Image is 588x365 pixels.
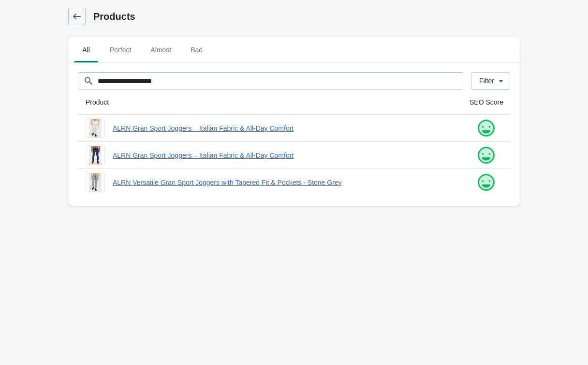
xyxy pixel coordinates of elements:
span: Almost [143,41,179,59]
a: ALRN Versatile Gran Sport Joggers with Tapered Fit & Pockets - Stone Grey [113,178,454,187]
button: Almost [141,37,181,62]
button: Filter [471,72,510,90]
button: Perfect [100,37,141,62]
img: happy.png [476,173,496,192]
a: ALRN Gran Sport Joggers – Italian Fabric & All-Day Comfort [113,151,454,160]
button: All [72,37,100,62]
button: Bad [181,37,212,62]
span: All [74,41,98,59]
th: Product [78,90,462,115]
img: happy.png [476,146,496,165]
span: Bad [183,41,210,59]
a: ALRN Gran Sport Joggers – Italian Fabric & All-Day Comfort [113,123,454,133]
th: SEO Score [462,90,510,115]
div: Filter [479,77,494,85]
img: happy.png [476,119,496,138]
h1: Products [93,10,520,23]
span: Perfect [102,41,139,59]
